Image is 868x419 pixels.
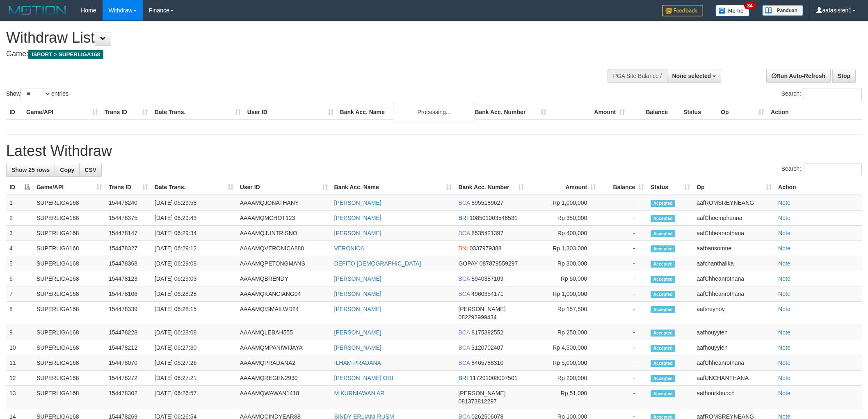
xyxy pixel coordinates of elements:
[458,306,505,312] span: [PERSON_NAME]
[458,359,470,366] span: BCA
[471,291,503,297] span: Copy 4960354171 to clipboard
[334,390,385,396] a: M KURNIAWAN AR
[334,260,421,267] a: DEFITO [DEMOGRAPHIC_DATA]
[151,286,237,302] td: [DATE] 06:28:28
[651,230,675,237] span: Accepted
[693,302,775,325] td: aafsreynoy
[693,271,775,286] td: aafChheanrothana
[33,180,105,195] th: Game/API: activate to sort column ascending
[151,211,237,226] td: [DATE] 06:29:43
[6,302,33,325] td: 8
[237,241,331,256] td: AAAAMQVERONICA888
[527,325,599,340] td: Rp 250,000
[599,286,647,302] td: -
[832,69,856,83] a: Stop
[651,360,675,367] span: Accepted
[334,344,381,351] a: [PERSON_NAME]
[458,245,468,252] span: BNI
[237,325,331,340] td: AAAAMQLEBAH555
[599,302,647,325] td: -
[717,105,767,120] th: Op
[105,325,151,340] td: 154478228
[778,359,790,366] a: Note
[105,226,151,241] td: 154478147
[6,241,33,256] td: 4
[33,371,105,386] td: SUPERLIGA168
[334,375,393,381] a: [PERSON_NAME] ORI
[470,375,518,381] span: Copy 117201008007501 to clipboard
[778,215,790,221] a: Note
[778,245,790,252] a: Note
[778,375,790,381] a: Note
[21,88,51,100] select: Showentries
[237,195,331,211] td: AAAAMQJONATHANY
[151,256,237,271] td: [DATE] 06:29:08
[527,195,599,211] td: Rp 1,000,000
[527,180,599,195] th: Amount: activate to sort column ascending
[527,286,599,302] td: Rp 1,000,000
[33,386,105,409] td: SUPERLIGA168
[778,230,790,236] a: Note
[458,390,505,396] span: [PERSON_NAME]
[105,271,151,286] td: 154478123
[680,105,717,120] th: Status
[781,88,862,100] label: Search:
[778,275,790,282] a: Note
[151,325,237,340] td: [DATE] 06:28:08
[6,180,33,195] th: ID: activate to sort column descending
[693,195,775,211] td: aafROMSREYNEANG
[458,398,496,405] span: Copy 081373812297 to clipboard
[458,275,470,282] span: BCA
[60,167,74,173] span: Copy
[693,371,775,386] td: aafUNCHANTHANA
[237,180,331,195] th: User ID: activate to sort column ascending
[778,306,790,312] a: Note
[33,226,105,241] td: SUPERLIGA168
[775,180,862,195] th: Action
[458,329,470,336] span: BCA
[651,330,675,337] span: Accepted
[651,291,675,298] span: Accepted
[33,241,105,256] td: SUPERLIGA168
[693,180,775,195] th: Op: activate to sort column ascending
[237,271,331,286] td: AAAAMQBRENDY
[527,371,599,386] td: Rp 200,000
[334,306,381,312] a: [PERSON_NAME]
[33,286,105,302] td: SUPERLIGA168
[599,386,647,409] td: -
[151,241,237,256] td: [DATE] 06:29:12
[237,256,331,271] td: AAAAMQPETONGMANS
[331,180,455,195] th: Bank Acc. Name: activate to sort column ascending
[334,230,381,236] a: [PERSON_NAME]
[693,211,775,226] td: aafChoemphanna
[693,325,775,340] td: aafhouyyien
[334,215,381,221] a: [PERSON_NAME]
[599,271,647,286] td: -
[237,226,331,241] td: AAAAMQJUNTRISNO
[804,163,862,175] input: Search:
[455,180,527,195] th: Bank Acc. Number: activate to sort column ascending
[744,2,755,9] span: 34
[6,30,571,46] h1: Withdraw List
[33,256,105,271] td: SUPERLIGA168
[778,344,790,351] a: Note
[527,355,599,371] td: Rp 5,000,000
[766,69,831,83] a: Run Auto-Refresh
[105,180,151,195] th: Trans ID: activate to sort column ascending
[599,256,647,271] td: -
[599,180,647,195] th: Balance: activate to sort column ascending
[471,105,550,120] th: Bank Acc. Number
[608,69,667,83] div: PGA Site Balance /
[693,355,775,371] td: aafChheanrothana
[804,88,862,100] input: Search:
[471,359,503,366] span: Copy 8465788310 to clipboard
[471,344,503,351] span: Copy 3120702407 to clipboard
[651,375,675,382] span: Accepted
[105,386,151,409] td: 154478302
[651,390,675,397] span: Accepted
[693,340,775,355] td: aafhouyyien
[662,5,703,16] img: Feedback.jpg
[79,163,102,177] a: CSV
[693,256,775,271] td: aafchanthalika
[6,226,33,241] td: 3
